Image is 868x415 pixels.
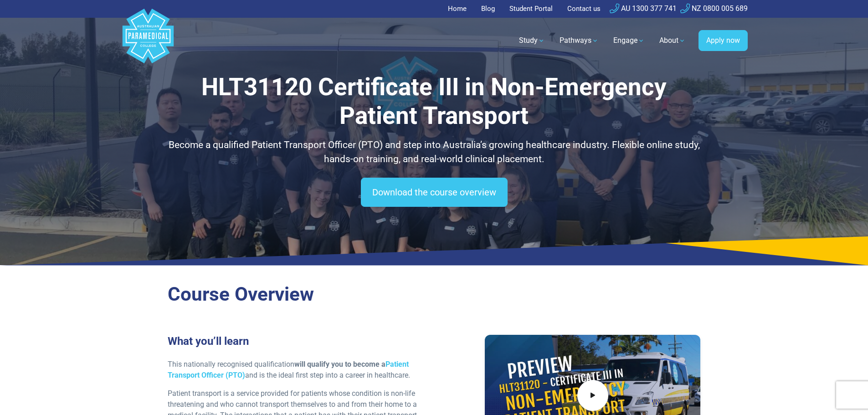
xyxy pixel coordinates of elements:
a: Apply now [699,30,748,51]
a: Australian Paramedical College [121,18,175,64]
a: Pathways [554,28,604,53]
a: NZ 0800 005 689 [680,4,748,13]
p: This nationally recognised qualification and is the ideal first step into a career in healthcare. [168,359,429,381]
strong: will qualify you to become a [168,360,409,379]
h3: What you’ll learn [168,335,429,348]
a: About [654,28,691,53]
h2: Course Overview [168,283,701,306]
p: Become a qualified Patient Transport Officer (PTO) and step into Australia’s growing healthcare i... [168,138,701,167]
a: Download the course overview [361,178,508,207]
a: Study [514,28,550,53]
a: Patient Transport Officer (PTO) [168,360,409,379]
a: AU 1300 377 741 [610,4,677,13]
a: Engage [608,28,650,53]
h1: HLT31120 Certificate III in Non-Emergency Patient Transport [168,73,701,131]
